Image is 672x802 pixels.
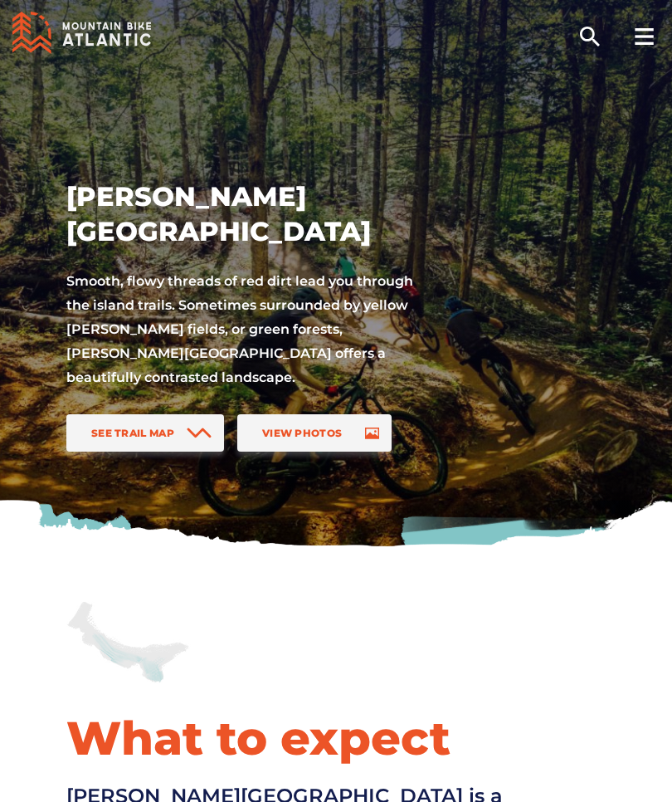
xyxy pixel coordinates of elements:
[66,270,413,389] p: Smooth, flowy threads of red dirt lead you through the island trails. Sometimes surrounded by yel...
[91,427,174,439] span: See Trail Map
[66,179,606,249] h1: [PERSON_NAME][GEOGRAPHIC_DATA]
[66,414,224,452] a: See Trail Map
[577,23,603,50] ion-icon: search
[262,427,342,439] span: View Photos
[237,414,392,452] a: View Photos
[66,709,606,767] h2: What to expect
